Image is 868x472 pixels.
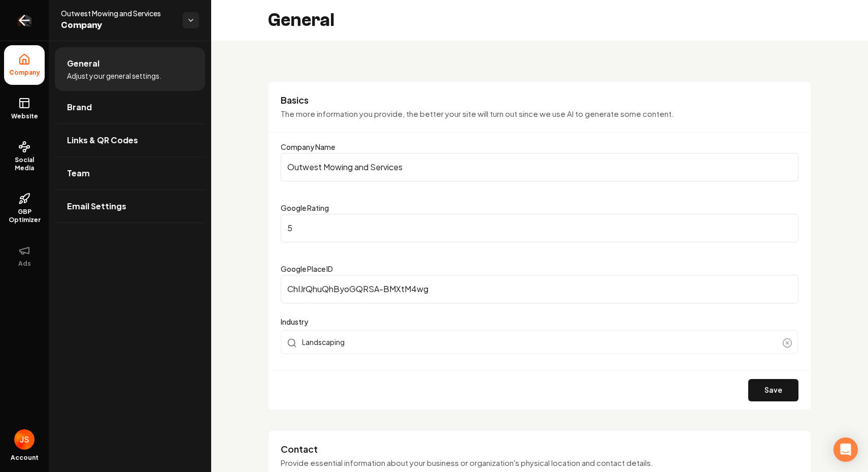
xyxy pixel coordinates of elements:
span: Links & QR Codes [67,134,138,146]
span: Outwest Mowing and Services [61,8,175,18]
span: Company [5,69,44,77]
input: Company Name [281,153,798,181]
h2: General [268,10,335,30]
img: James Shamoun [14,429,35,450]
a: Website [4,89,45,129]
a: Email Settings [55,190,205,223]
span: Adjust your general settings. [67,71,161,81]
label: Industry [281,316,798,328]
input: Google Place ID [281,275,798,303]
span: Account [11,454,39,462]
label: Google Place ID [281,264,333,273]
span: General [67,57,99,70]
span: Website [7,112,42,120]
div: Open Intercom Messenger [833,437,858,462]
label: Google Rating [281,203,329,212]
span: GBP Optimizer [4,208,45,224]
span: Brand [67,101,92,113]
h3: Contact [281,443,798,455]
span: Company [61,18,175,33]
button: Open user button [14,429,35,450]
p: The more information you provide, the better your site will turn out since we use AI to generate ... [281,108,798,120]
a: GBP Optimizer [4,184,45,232]
p: Provide essential information about your business or organization's physical location and contact... [281,457,798,469]
h3: Basics [281,94,798,106]
a: Team [55,157,205,190]
span: Social Media [4,156,45,172]
span: Email Settings [67,200,126,212]
input: Google Rating [281,214,798,242]
span: Team [67,167,90,179]
button: Save [748,379,798,401]
button: Ads [4,236,45,276]
a: Brand [55,91,205,123]
span: Ads [14,260,35,268]
a: Links & QR Codes [55,124,205,156]
a: Social Media [4,133,45,180]
label: Company Name [281,142,335,151]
